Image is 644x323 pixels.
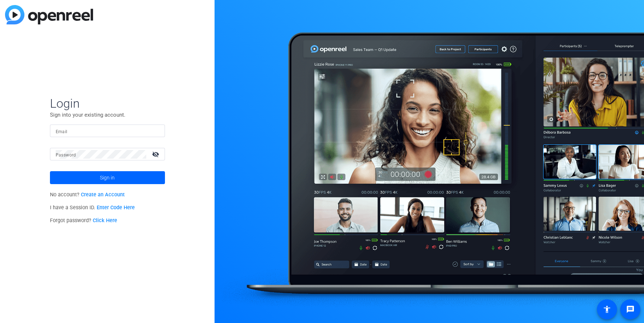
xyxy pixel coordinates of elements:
[148,149,165,159] mat-icon: visibility_off
[100,169,115,187] span: Sign in
[56,127,159,135] input: Enter Email Address
[56,153,76,158] mat-label: Password
[81,192,125,198] a: Create an Account
[50,171,165,184] button: Sign in
[603,305,611,314] mat-icon: accessibility
[97,205,135,211] a: Enter Code Here
[5,5,93,24] img: blue-gradient.svg
[93,217,117,224] a: Click Here
[50,205,135,211] span: I have a Session ID.
[50,111,165,119] p: Sign into your existing account.
[50,217,118,224] span: Forgot password?
[56,129,68,134] mat-label: Email
[50,96,165,111] span: Login
[626,305,635,314] mat-icon: message
[50,192,125,198] span: No account?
